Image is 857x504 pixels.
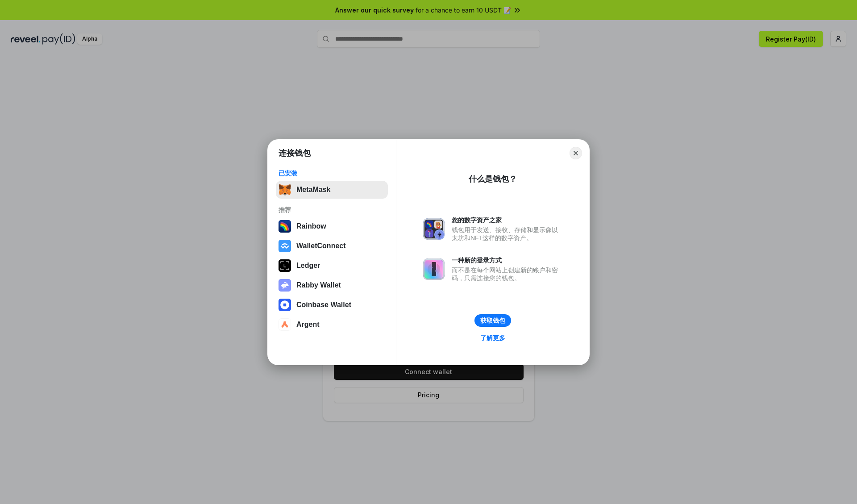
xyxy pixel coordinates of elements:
[279,240,291,252] img: svg+xml,%3Csvg%20width%3D%2228%22%20height%3D%2228%22%20viewBox%3D%220%200%2028%2028%22%20fill%3D...
[279,206,385,214] div: 推荐
[276,237,388,255] button: WalletConnect
[452,226,562,242] div: 钱包用于发送、接收、存储和显示像以太坊和NFT这样的数字资产。
[296,281,341,289] div: Rabby Wallet
[276,296,388,314] button: Coinbase Wallet
[423,218,445,240] img: svg+xml,%3Csvg%20xmlns%3D%22http%3A%2F%2Fwww.w3.org%2F2000%2Fsvg%22%20fill%3D%22none%22%20viewBox...
[279,259,291,272] img: svg+xml,%3Csvg%20xmlns%3D%22http%3A%2F%2Fwww.w3.org%2F2000%2Fsvg%22%20width%3D%2228%22%20height%3...
[296,186,330,194] div: MetaMask
[279,279,291,292] img: svg+xml,%3Csvg%20xmlns%3D%22http%3A%2F%2Fwww.w3.org%2F2000%2Fsvg%22%20fill%3D%22none%22%20viewBox...
[296,321,320,329] div: Argent
[276,217,388,235] button: Rainbow
[279,183,291,196] img: svg+xml,%3Csvg%20fill%3D%22none%22%20height%3D%2233%22%20viewBox%3D%220%200%2035%2033%22%20width%...
[452,216,562,224] div: 您的数字资产之家
[279,169,385,177] div: 已安装
[474,314,511,327] button: 获取钱包
[276,181,388,199] button: MetaMask
[452,266,562,282] div: 而不是在每个网站上创建新的账户和密码，只需连接您的钱包。
[279,318,291,331] img: svg+xml,%3Csvg%20width%3D%2228%22%20height%3D%2228%22%20viewBox%3D%220%200%2028%2028%22%20fill%3D...
[279,148,311,158] h1: 连接钱包
[276,316,388,333] button: Argent
[276,276,388,294] button: Rabby Wallet
[296,301,351,309] div: Coinbase Wallet
[296,242,346,250] div: WalletConnect
[480,317,505,325] div: 获取钱包
[296,262,320,270] div: Ledger
[570,147,582,159] button: Close
[452,256,562,264] div: 一种新的登录方式
[279,299,291,311] img: svg+xml,%3Csvg%20width%3D%2228%22%20height%3D%2228%22%20viewBox%3D%220%200%2028%2028%22%20fill%3D...
[469,174,517,184] div: 什么是钱包？
[279,220,291,233] img: svg+xml,%3Csvg%20width%3D%22120%22%20height%3D%22120%22%20viewBox%3D%220%200%20120%20120%22%20fil...
[276,257,388,275] button: Ledger
[480,334,505,342] div: 了解更多
[423,258,445,280] img: svg+xml,%3Csvg%20xmlns%3D%22http%3A%2F%2Fwww.w3.org%2F2000%2Fsvg%22%20fill%3D%22none%22%20viewBox...
[475,332,511,344] a: 了解更多
[296,222,326,230] div: Rainbow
